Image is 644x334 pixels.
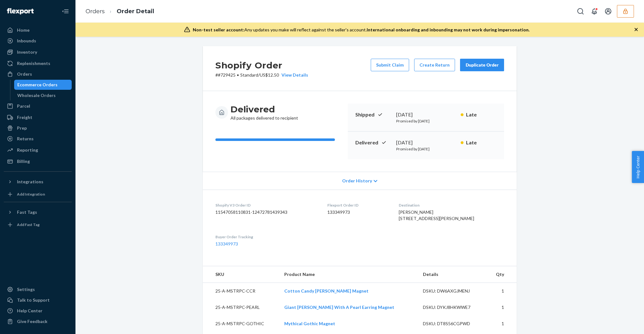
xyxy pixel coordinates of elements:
button: Duplicate Order [460,59,504,71]
div: Ecommerce Orders [17,82,58,88]
p: Late [466,111,497,118]
div: Home [17,27,30,33]
div: Orders [17,71,32,77]
td: 1 [487,315,517,332]
button: Open account menu [602,5,614,18]
div: Reporting [17,147,38,153]
div: Settings [17,286,35,293]
ol: breadcrumbs [80,2,159,21]
button: Give Feedback [4,316,72,326]
span: • [237,72,239,78]
a: Returns [4,134,72,144]
th: Details [418,266,487,283]
a: Settings [4,284,72,294]
div: [DATE] [396,111,456,118]
td: 1 [487,283,517,299]
dt: Destination [399,202,504,208]
h2: Shopify Order [215,59,308,72]
p: Promised by [DATE] [396,118,456,124]
div: Inbounds [17,38,36,44]
div: Any updates you make will reflect against the seller's account. [193,27,530,33]
a: Parcel [4,101,72,111]
div: Billing [17,158,30,164]
h3: Delivered [230,104,298,115]
div: Add Integration [17,191,45,197]
a: Orders [86,8,105,15]
p: Delivered [355,139,391,146]
span: [PERSON_NAME] [STREET_ADDRESS][PERSON_NAME] [399,209,474,221]
dd: 133349973 [327,209,388,215]
a: Prep [4,123,72,133]
div: Integrations [17,179,43,185]
div: Fast Tags [17,209,37,215]
div: Wholesale Orders [17,92,56,99]
div: DSKU: DT8S56CGPWD [423,321,482,327]
td: 25-A-MSTRPC-GOTHIC [203,315,279,332]
a: Freight [4,112,72,122]
a: Add Fast Tag [4,220,72,230]
button: Open notifications [588,5,601,18]
iframe: Opens a widget where you can chat to one of our agents [603,315,638,331]
p: Late [466,139,497,146]
th: Product Name [279,266,418,283]
td: 1 [487,299,517,315]
button: Open Search Box [574,5,587,18]
span: Standard [240,72,258,78]
div: Add Fast Tag [17,222,40,227]
dd: 11547058110831-12472781439343 [215,209,317,215]
div: Talk to Support [17,297,50,303]
td: 25-A-MSTRPC-PEARL [203,299,279,315]
button: Close Navigation [59,5,72,18]
div: [DATE] [396,139,456,146]
td: 25-A-MSTRPC-CCR [203,283,279,299]
button: Help Center [632,151,644,183]
a: Reporting [4,145,72,155]
a: Orders [4,69,72,79]
a: Cotton Candy [PERSON_NAME] Magnet [284,288,369,294]
button: Submit Claim [371,59,409,71]
a: Mythical Gothic Magnet [284,321,335,326]
p: # #729425 / US$12.50 [215,72,308,78]
button: View Details [279,72,308,78]
a: Help Center [4,306,72,316]
a: 133349973 [215,241,238,246]
button: Fast Tags [4,207,72,217]
div: Duplicate Order [465,62,499,68]
a: Home [4,25,72,35]
div: Replenishments [17,60,50,67]
a: Inventory [4,47,72,57]
div: Help Center [17,308,42,314]
a: Inbounds [4,36,72,46]
button: Integrations [4,177,72,187]
a: Wholesale Orders [14,90,72,100]
div: Returns [17,136,34,142]
a: Ecommerce Orders [14,80,72,90]
span: Non-test seller account: [193,27,244,32]
div: DSKU: DYKJ8HKWWE7 [423,304,482,310]
span: Order History [342,178,372,184]
div: Freight [17,114,32,121]
div: DSKU: DW6AXGJMENJ [423,288,482,294]
a: Add Integration [4,189,72,199]
div: Inventory [17,49,37,55]
div: All packages delivered to recipient [230,104,298,121]
a: Replenishments [4,58,72,68]
div: Give Feedback [17,318,47,325]
dt: Flexport Order ID [327,202,388,208]
th: Qty [487,266,517,283]
div: Prep [17,125,27,131]
th: SKU [203,266,279,283]
div: Parcel [17,103,30,109]
dt: Shopify V3 Order ID [215,202,317,208]
span: International onboarding and inbounding may not work during impersonation. [367,27,530,32]
button: Talk to Support [4,295,72,305]
img: Flexport logo [7,8,34,14]
a: Order Detail [117,8,154,15]
button: Create Return [414,59,455,71]
p: Shipped [355,111,391,118]
dt: Buyer Order Tracking [215,234,317,240]
a: Giant [PERSON_NAME] With A Pearl Earring Magnet [284,304,394,310]
p: Promised by [DATE] [396,146,456,152]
